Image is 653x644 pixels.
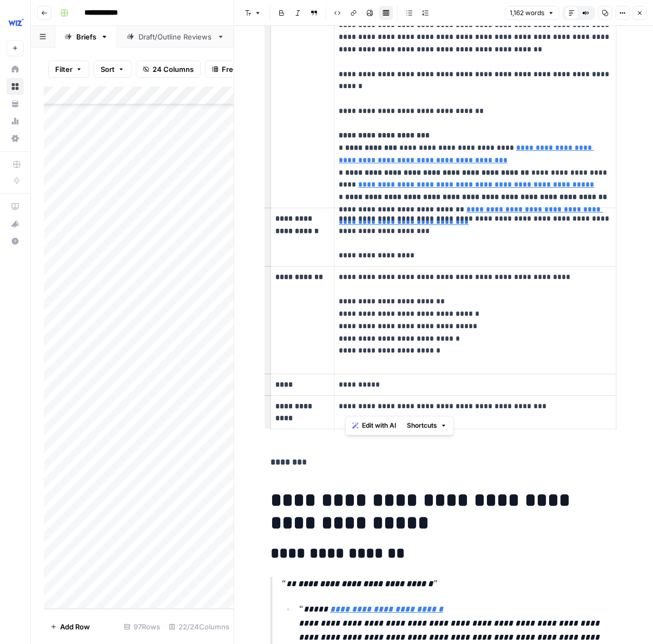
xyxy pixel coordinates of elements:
[153,64,194,75] span: 24 Columns
[348,419,400,433] button: Edit with AI
[510,8,544,18] span: 1,162 words
[6,61,24,78] a: Home
[94,61,131,78] button: Sort
[6,78,24,95] a: Browse
[403,419,451,433] button: Shortcuts
[138,31,213,42] div: Draft/Outline Reviews
[6,130,24,147] a: Settings
[6,12,26,32] img: Wiz Logo
[222,64,278,75] span: Freeze Columns
[6,112,24,130] a: Usage
[362,421,396,430] span: Edit with AI
[60,621,90,632] span: Add Row
[7,216,23,232] div: What's new?
[76,31,96,42] div: Briefs
[44,618,96,635] button: Add Row
[117,26,234,48] a: Draft/Outline Reviews
[55,64,72,75] span: Filter
[505,6,559,20] button: 1,162 words
[6,95,24,112] a: Your Data
[120,618,164,635] div: 97 Rows
[205,61,285,78] button: Freeze Columns
[6,233,24,250] button: Help + Support
[6,215,24,233] button: What's new?
[55,26,117,48] a: Briefs
[136,61,201,78] button: 24 Columns
[6,9,24,36] button: Workspace: Wiz
[164,618,234,635] div: 22/24 Columns
[101,64,115,75] span: Sort
[6,198,24,215] a: AirOps Academy
[48,61,89,78] button: Filter
[407,421,437,430] span: Shortcuts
